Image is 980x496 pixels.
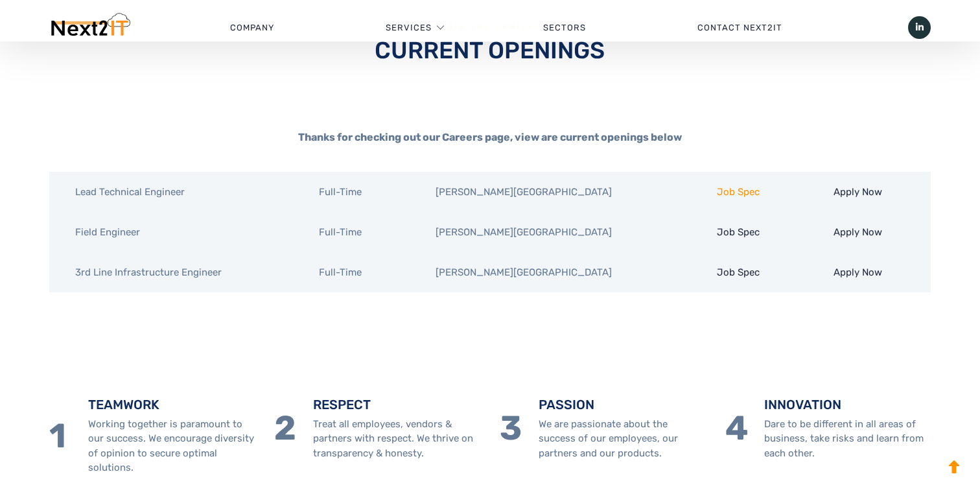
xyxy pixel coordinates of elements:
[49,252,294,292] td: 3rd Line Infrastructure Engineer
[313,396,480,414] h4: RESPECT
[834,186,882,198] a: Link Apply Now
[298,131,682,143] strong: Thanks for checking out our Careers page, view are current openings below
[410,172,690,212] td: [PERSON_NAME][GEOGRAPHIC_DATA]
[410,212,690,252] td: [PERSON_NAME][GEOGRAPHIC_DATA]
[293,252,410,292] td: Full-Time
[313,417,480,461] p: Treat all employees, vendors & partners with respect. We thrive on transparency & honesty.
[88,417,255,475] p: Working together is paramount to our success. We encourage diversity of opinion to secure optimal...
[717,226,760,238] a: Link Job Spec
[293,172,410,212] td: Full-Time
[764,396,931,414] h4: INNOVATION
[88,396,255,414] h4: TEAMWORK
[642,8,838,47] a: Contact Next2IT
[49,172,294,212] td: Lead Technical Engineer
[487,8,642,47] a: Sectors
[386,8,432,47] a: Services
[834,266,882,278] a: Link Apply Now
[539,396,706,414] h4: PASSION
[717,186,760,198] a: Link Job Spec
[717,266,760,278] a: Link Job Spec
[834,226,882,238] a: Apply Now
[174,8,330,47] a: Company
[410,252,690,292] td: [PERSON_NAME][GEOGRAPHIC_DATA]
[49,212,294,252] td: Field Engineer
[764,417,931,461] p: Dare to be different in all areas of business, take risks and learn from each other.
[49,13,130,42] img: Next2IT
[293,212,410,252] td: Full-Time
[539,417,706,461] p: We are passionate about the success of our employees, our partners and our products.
